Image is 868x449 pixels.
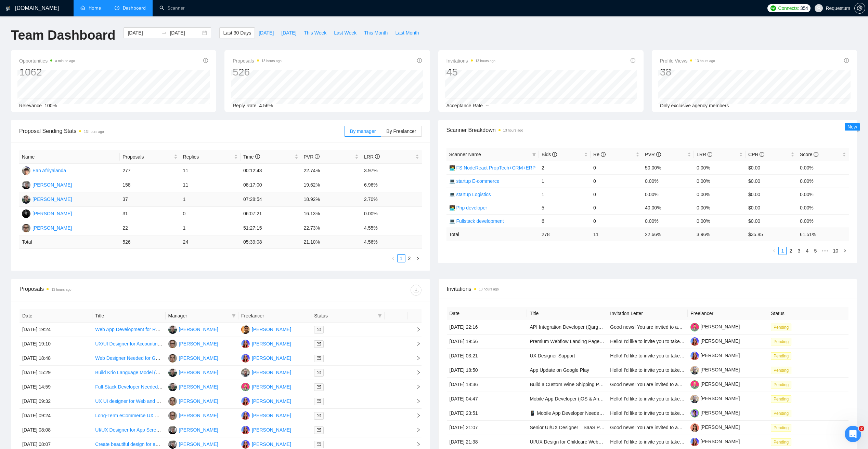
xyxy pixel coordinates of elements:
span: Only exclusive agency members [660,103,729,108]
span: info-circle [552,152,557,157]
a: AS[PERSON_NAME] [168,384,218,389]
img: AS [168,368,177,377]
button: download [411,285,422,296]
a: Web Designer Needed for Gym Rat® – Fitness Brand (WordPress, UI/UX) [95,355,252,361]
a: App Update on Google Play [530,367,589,373]
img: IP [241,411,250,420]
time: 13 hours ago [476,59,495,63]
div: Ean Afriyalanda [33,167,66,174]
td: 0.00% [797,161,849,174]
span: filter [232,314,236,318]
a: 10 [831,247,840,255]
span: mail [317,327,321,331]
td: 11 [180,164,241,178]
a: Mobile App Developer (iOS & Android) for Firearm Training MVP App [530,396,675,402]
td: 0.00% [642,188,694,201]
a: [PERSON_NAME] [690,410,740,416]
td: 31 [120,207,180,221]
span: -- [485,103,489,108]
a: 📱 Mobile App Developer Needed – Build Paid Subscription App (iOS + Android) [530,410,700,416]
div: 45 [446,66,495,79]
time: 13 hours ago [84,130,104,134]
a: Pending [771,396,794,402]
li: Next Page [841,247,849,255]
span: filter [532,152,536,157]
a: Pending [771,367,794,373]
td: $0.00 [746,174,797,188]
span: Dashboard [123,5,146,11]
span: Bids [542,152,557,157]
span: Last 30 Days [223,29,251,37]
span: 2 [859,426,864,431]
img: c1eXUdwHc_WaOcbpPFtMJupqop6zdMumv1o7qBBEoYRQ7Y2b-PMuosOa1Pnj0gGm9V [690,323,699,331]
span: mail [317,413,321,418]
td: $0.00 [746,201,797,214]
td: 07:28:54 [241,192,301,207]
span: Proposal Sending Stats [19,127,345,135]
time: 13 hours ago [262,59,282,63]
span: info-circle [760,152,764,157]
span: mail [317,356,321,360]
a: UI/UX Design for Childcare Website in [GEOGRAPHIC_DATA] [530,439,662,445]
a: Pending [771,439,794,445]
img: IP [241,354,250,363]
a: setting [854,5,865,11]
a: [PERSON_NAME] [690,439,740,444]
img: IP [241,440,250,449]
a: [PERSON_NAME] [690,381,740,387]
div: [PERSON_NAME] [179,426,218,434]
div: 38 [660,66,715,79]
td: 37 [120,192,180,207]
span: [DATE] [259,29,274,37]
a: 5 [812,247,819,255]
span: Connects: [778,4,799,12]
img: VL [168,440,177,449]
li: Next 5 Pages [819,247,830,255]
div: [PERSON_NAME] [179,354,218,362]
span: Invitations [446,57,495,65]
img: c1o0rOVReXCKi1bnQSsgHbaWbvfM_HSxWVsvTMtH2C50utd8VeU_52zlHuo4ie9fkT [690,352,699,360]
a: Build Krio Language Model (LLM) – Technical Partner Needed [95,370,227,375]
img: PG [241,368,250,377]
a: 2 [406,255,413,262]
span: mail [317,342,321,346]
th: Replies [180,150,241,164]
div: [PERSON_NAME] [252,426,291,434]
span: swap-right [161,30,167,36]
td: 1 [539,174,591,188]
td: 3.97% [361,164,422,178]
a: homeHome [80,5,101,11]
td: 0.00% [797,174,849,188]
span: mail [317,428,321,432]
div: [PERSON_NAME] [179,397,218,405]
img: DB [241,383,250,391]
div: [PERSON_NAME] [179,383,218,391]
div: 526 [233,66,282,79]
a: UI/UX Designer for App Screens and Flows [95,427,187,433]
span: mail [317,385,321,389]
span: Pending [771,324,791,331]
span: This Week [304,29,326,37]
a: VL[PERSON_NAME] [168,441,218,447]
span: to [161,30,167,36]
a: VL[PERSON_NAME] [22,182,72,187]
a: [PERSON_NAME] [690,353,740,358]
a: Pending [771,410,794,416]
div: [PERSON_NAME] [33,181,72,189]
span: Score [800,152,818,157]
td: 0.00% [694,188,746,201]
td: 0.00% [694,161,746,174]
li: Next Page [414,254,422,262]
span: Pending [771,338,791,345]
button: This Month [360,27,391,38]
span: Scanner Breakdown [446,126,849,134]
input: End date [170,29,201,37]
div: [PERSON_NAME] [252,440,291,448]
span: [DATE] [281,29,296,37]
div: [PERSON_NAME] [179,326,218,333]
a: IP[PERSON_NAME] [241,341,291,346]
a: IK[PERSON_NAME] [168,412,218,418]
img: logo [6,3,11,14]
span: This Month [364,29,388,37]
span: info-circle [375,154,380,159]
